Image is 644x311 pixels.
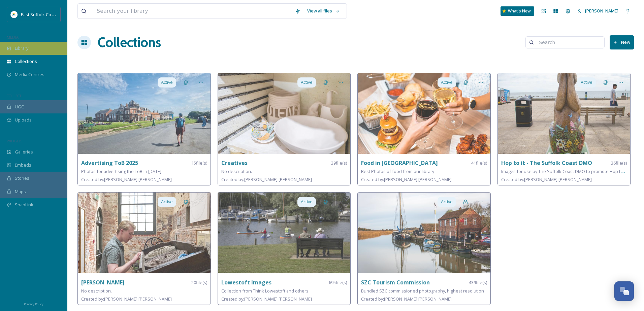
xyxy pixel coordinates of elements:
[15,202,33,208] span: SnapLink
[221,279,271,286] strong: Lowestoft Images
[361,296,452,302] span: Created by: [PERSON_NAME] [PERSON_NAME]
[93,4,292,19] input: Search your library
[21,11,61,18] span: East Suffolk Council
[361,279,430,286] strong: SZC Tourism Commission
[81,176,172,182] span: Created by: [PERSON_NAME] [PERSON_NAME]
[221,168,252,174] span: No description.
[81,288,112,294] span: No description.
[15,117,32,123] span: Uploads
[614,281,634,301] button: Open Chat
[304,4,343,18] a: View all files
[11,11,18,18] img: ESC%20Logo.png
[7,138,22,143] span: WIDGETS
[15,162,31,168] span: Embeds
[361,168,434,174] span: Best Photos of food from our library
[585,8,618,14] span: [PERSON_NAME]
[221,176,312,182] span: Created by: [PERSON_NAME] [PERSON_NAME]
[331,160,347,166] span: 39 file(s)
[469,279,487,286] span: 439 file(s)
[7,35,19,40] span: MEDIA
[301,199,313,205] span: Active
[498,73,631,154] img: d45f6c02-c1f2-44eb-8a40-818f62e47710.jpg
[15,149,33,155] span: Galleries
[15,175,29,181] span: Stories
[78,193,211,273] img: c6c6ccd5-b583-4bcd-81f6-75bc304394f3.jpg
[501,176,592,182] span: Created by: [PERSON_NAME] [PERSON_NAME]
[501,6,534,16] a: What's New
[15,58,37,65] span: Collections
[221,296,312,302] span: Created by: [PERSON_NAME] [PERSON_NAME]
[98,32,161,53] a: Collections
[221,288,309,294] span: Collection from Think Lowestoft and others
[574,4,622,18] a: [PERSON_NAME]
[358,73,490,154] img: 575572a0-ce7d-480e-aed7-3aa46c6a677e.jpg
[218,73,351,154] img: a786099f-452b-45f1-b9c6-e4542a03cb61.jpg
[361,288,484,294] span: Bundled SZC commissioned photography, highest resolution
[81,168,161,174] span: Photos for advertising the ToB in [DATE]
[15,104,24,110] span: UGC
[15,188,26,195] span: Maps
[24,300,43,308] a: Privacy Policy
[81,279,125,286] strong: [PERSON_NAME]
[441,199,453,205] span: Active
[161,199,173,205] span: Active
[441,79,453,85] span: Active
[24,302,43,306] span: Privacy Policy
[78,73,211,154] img: 066273ef-6ab1-4fae-bd80-ce95428697b1.jpg
[218,193,351,273] img: fe31fdca-83ba-47e8-9fc4-addc3d4a5b6a.jpg
[161,79,173,85] span: Active
[301,79,313,85] span: Active
[191,160,207,166] span: 15 file(s)
[471,160,487,166] span: 41 file(s)
[191,279,207,286] span: 20 file(s)
[501,159,592,167] strong: Hop to it - The Suffolk Coast DMO
[221,159,248,167] strong: Creatives
[361,159,438,167] strong: Food in [GEOGRAPHIC_DATA]
[358,193,490,273] img: b09fa9e8-3e9d-49a3-9c9f-f3fdc91d5988.jpg
[15,45,28,51] span: Library
[81,159,138,167] strong: Advertising ToB 2025
[536,36,601,49] input: Search
[581,79,592,85] span: Active
[15,71,44,78] span: Media Centres
[81,296,172,302] span: Created by: [PERSON_NAME] [PERSON_NAME]
[361,176,452,182] span: Created by: [PERSON_NAME] [PERSON_NAME]
[610,35,634,49] button: New
[611,160,627,166] span: 36 file(s)
[329,279,347,286] span: 695 file(s)
[7,93,21,98] span: COLLECT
